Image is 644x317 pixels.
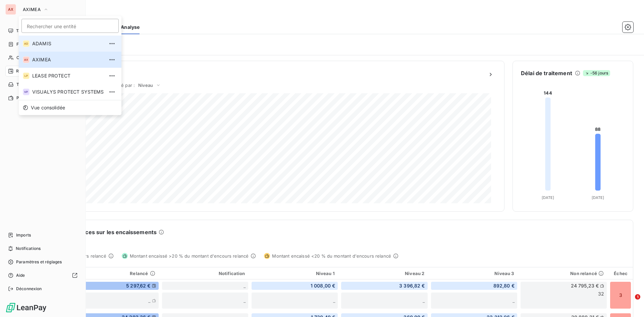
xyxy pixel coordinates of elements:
[16,82,31,88] span: Tâches
[41,228,157,236] h6: Impact des relances sur les encaissements
[23,56,30,63] div: AX
[405,271,424,276] span: Niveau 2
[333,298,335,303] span: _
[16,246,41,252] span: Notifications
[74,271,155,276] div: Relancé
[513,298,515,303] span: _
[23,7,41,12] span: AXIMEA
[311,282,335,289] span: 1 008,00 €
[399,282,425,289] span: 3 396,82 €
[598,290,604,297] span: 32
[542,195,554,200] tspan: [DATE]
[272,253,391,259] span: Montant encaissé <20 % du montant d'encours relancé
[5,302,47,313] img: Logo LeanPay
[592,195,604,200] tspan: [DATE]
[21,19,119,33] input: placeholder
[571,282,599,289] span: 24 795,23 €
[16,259,62,265] span: Paramètres et réglages
[32,56,104,63] span: AXIMEA
[219,271,245,276] span: Notification
[16,286,42,292] span: Déconnexion
[130,253,249,259] span: Montant encaissé >20 % du montant d'encours relancé
[121,24,140,31] span: Analyse
[621,294,637,310] iframe: Intercom live chat
[316,271,335,276] span: Niveau 1
[244,283,246,288] span: _
[423,298,425,303] span: _
[16,68,34,74] span: Relances
[5,4,16,15] div: AX
[494,271,514,276] span: Niveau 3
[244,298,246,303] span: _
[16,55,30,61] span: Clients
[16,41,34,47] span: Factures
[148,298,150,303] span: _
[138,83,153,88] span: Niveau
[32,72,104,79] span: LEASE PROTECT
[32,40,104,47] span: ADAMIS
[32,89,104,95] span: VISUALYS PROTECT SYSTEMS
[16,232,31,238] span: Imports
[635,294,640,300] span: 1
[5,270,80,281] a: Aide
[126,282,151,289] span: 5 297,62 €
[521,69,572,77] h6: Délai de traitement
[23,72,30,79] div: LP
[583,70,610,76] span: -56 jours
[523,271,604,276] div: Non relancé
[16,28,47,34] span: Tableau de bord
[610,281,631,309] div: 3
[31,104,65,111] span: Vue consolidée
[23,40,30,47] div: AD
[23,89,30,95] div: VP
[16,95,37,101] span: Paiements
[612,271,629,276] div: Échec
[16,272,25,278] span: Aide
[493,282,515,289] span: 892,80 €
